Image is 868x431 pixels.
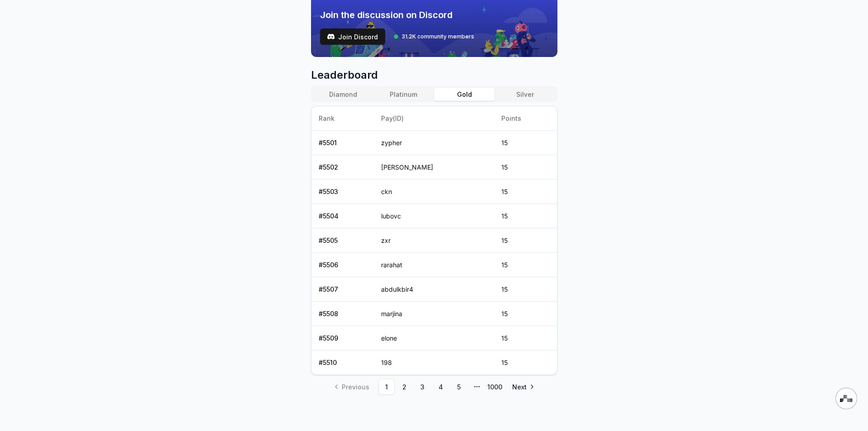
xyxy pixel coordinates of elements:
td: # 5504 [311,204,374,228]
img: test [327,33,335,40]
td: # 5503 [311,180,374,204]
a: 2 [396,379,413,395]
span: 31.2K community members [401,33,474,40]
td: 15 [494,228,557,253]
td: rarahat [374,253,495,277]
th: Points [494,106,557,131]
th: Pay(ID) [374,106,495,131]
button: Join Discord [320,28,385,45]
td: [PERSON_NAME] [374,155,495,180]
a: 1 [378,379,395,395]
td: # 5502 [311,155,374,180]
span: Join the discussion on Discord [320,9,474,21]
button: Platinum [373,88,434,101]
nav: pagination [311,379,557,395]
a: 4 [433,379,449,395]
td: zypher [374,131,495,155]
td: 15 [494,302,557,326]
img: svg+xml,%3Csvg%20xmlns%3D%22http%3A%2F%2Fwww.w3.org%2F2000%2Fsvg%22%20width%3D%2228%22%20height%3... [840,395,853,402]
td: 15 [494,180,557,204]
button: Diamond [313,88,373,101]
td: zxr [374,228,495,253]
a: 5 [451,379,467,395]
td: # 5506 [311,253,374,277]
span: Join Discord [338,32,378,42]
td: elone [374,326,495,350]
td: # 5508 [311,302,374,326]
a: 1000 [487,379,503,395]
td: abdulkbir4 [374,277,495,302]
td: # 5501 [311,131,374,155]
button: Gold [434,88,495,101]
td: 15 [494,204,557,228]
td: lubovc [374,204,495,228]
td: 15 [494,155,557,180]
span: Next [512,382,527,392]
td: # 5507 [311,277,374,302]
button: Silver [495,88,555,101]
td: 15 [494,277,557,302]
td: 15 [494,350,557,375]
td: 15 [494,131,557,155]
td: 198 [374,350,495,375]
td: # 5510 [311,350,374,375]
td: marjina [374,302,495,326]
td: ckn [374,180,495,204]
td: # 5509 [311,326,374,350]
td: 15 [494,326,557,350]
th: Rank [311,106,374,131]
a: testJoin Discord [320,28,385,45]
a: 3 [415,379,431,395]
a: Go to next page [505,379,540,395]
td: # 5505 [311,228,374,253]
td: 15 [494,253,557,277]
span: Leaderboard [311,68,557,82]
